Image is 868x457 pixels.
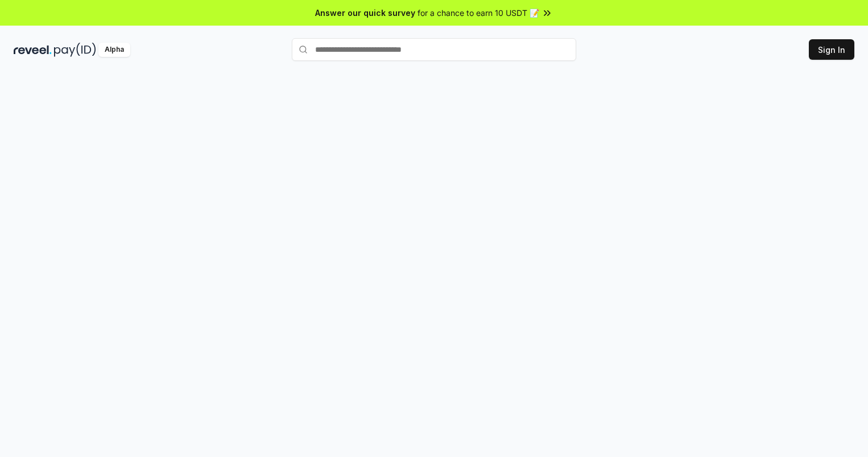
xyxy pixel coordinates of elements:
button: Sign In [809,39,854,60]
img: pay_id [54,43,96,57]
span: Answer our quick survey [315,7,415,19]
img: reveel_dark [14,43,52,57]
span: for a chance to earn 10 USDT 📝 [418,7,539,19]
div: Alpha [98,43,130,57]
